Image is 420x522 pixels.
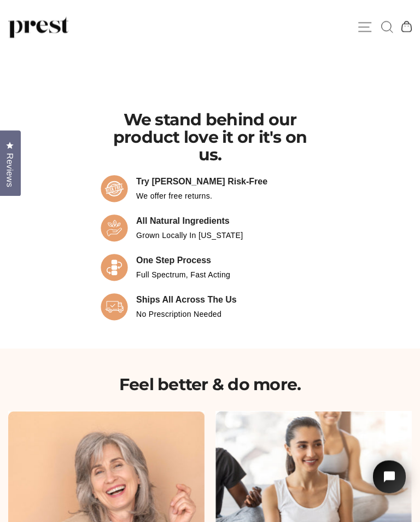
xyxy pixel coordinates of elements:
[3,153,17,188] span: Reviews
[136,214,243,229] h5: All Natural Ingredients
[359,445,420,522] iframe: Tidio Chat
[136,308,237,322] p: No Prescription Needed
[136,254,230,268] h5: One Step Process
[136,293,237,308] h5: Ships All Across The Us
[8,376,412,394] h2: Feel better & do more.
[136,229,243,243] p: Grown Locally In [US_STATE]
[136,189,267,204] p: We offer free returns.
[101,112,319,164] h2: We stand behind our product love it or it's on us.
[8,16,68,38] img: PREST ORGANICS
[136,268,230,282] p: Full Spectrum, Fast Acting
[136,175,267,189] h5: Try [PERSON_NAME] Risk-free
